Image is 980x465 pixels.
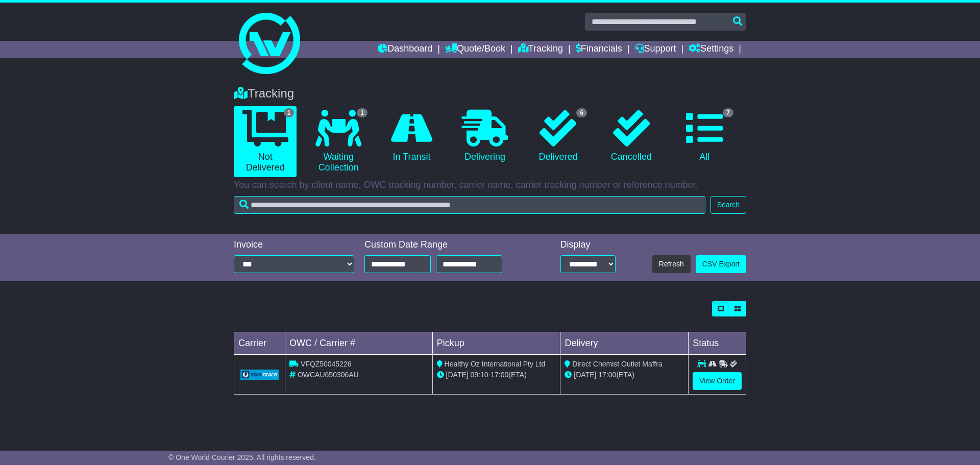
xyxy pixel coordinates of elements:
a: Cancelled [600,106,663,166]
span: [DATE] [446,371,469,379]
a: Support [635,41,676,58]
a: 1 Not Delivered [234,106,297,177]
td: Carrier [234,332,285,355]
span: 09:10 [471,371,488,379]
span: Direct Chemist Outlet Maffra [572,360,662,368]
div: Tracking [229,86,751,101]
button: Search [710,196,746,214]
a: In Transit [380,106,443,166]
span: 1 [357,108,367,117]
a: 1 Waiting Collection [307,106,370,177]
a: 7 All [673,106,736,166]
span: © One World Courier 2025. All rights reserved. [168,453,316,461]
span: 7 [723,108,733,117]
span: OWCAU650306AU [298,371,359,379]
button: Refresh [652,255,691,273]
div: Invoice [234,239,354,251]
a: Tracking [518,41,563,58]
a: Quote/Book [445,41,505,58]
span: 17:00 [598,371,616,379]
div: Display [560,239,616,251]
td: Pickup [432,332,560,355]
a: Dashboard [378,41,432,58]
td: Delivery [560,332,689,355]
img: GetCarrierServiceLogo [240,370,279,380]
span: Healthy Oz International Pty Ltd [445,360,546,368]
p: You can search by client name, OWC tracking number, carrier name, carrier tracking number or refe... [234,180,746,191]
span: 17:00 [491,371,508,379]
div: Custom Date Range [364,239,528,251]
div: (ETA) [565,370,684,380]
td: OWC / Carrier # [285,332,433,355]
a: Delivering [453,106,516,166]
a: 6 Delivered [527,106,590,166]
span: VFQZ50045226 [301,360,352,368]
span: [DATE] [574,371,596,379]
div: - (ETA) [437,370,556,380]
span: 6 [576,108,587,117]
a: Financials [576,41,622,58]
a: Settings [689,41,733,58]
span: 1 [284,108,295,117]
a: CSV Export [696,255,746,273]
td: Status [689,332,746,355]
a: View Order [693,372,742,390]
